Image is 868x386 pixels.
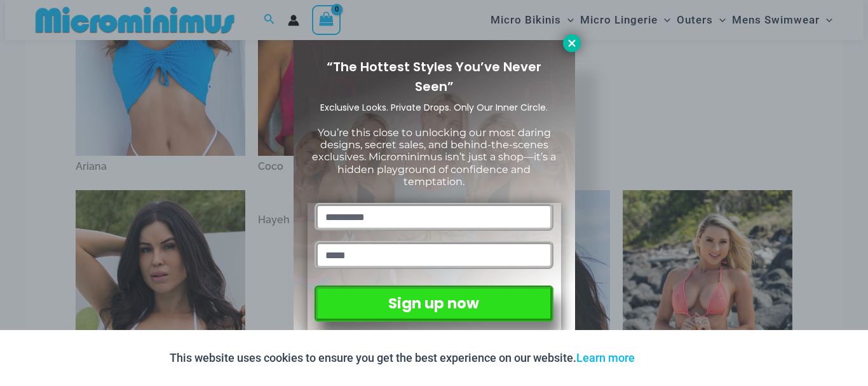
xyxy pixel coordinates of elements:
[315,286,553,322] button: Sign up now
[312,127,556,188] span: You’re this close to unlocking our most daring designs, secret sales, and behind-the-scenes exclu...
[644,343,698,373] button: Accept
[563,34,581,52] button: Close
[327,58,541,95] span: “The Hottest Styles You’ve Never Seen”
[320,101,548,114] span: Exclusive Looks. Private Drops. Only Our Inner Circle.
[576,351,635,364] a: Learn more
[170,348,635,368] p: This website uses cookies to ensure you get the best experience on our website.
